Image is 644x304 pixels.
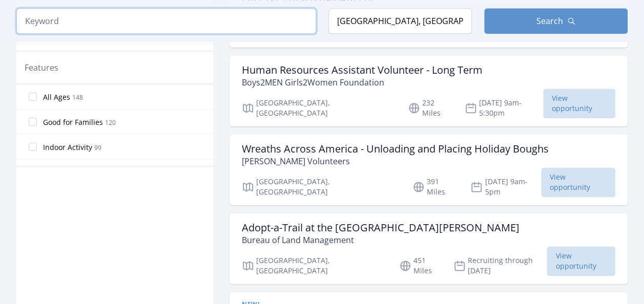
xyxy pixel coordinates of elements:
span: 120 [105,118,116,127]
legend: Features [25,61,58,74]
p: [GEOGRAPHIC_DATA], [GEOGRAPHIC_DATA] [242,98,396,118]
span: 148 [72,93,83,102]
input: Indoor Activity 99 [29,143,37,151]
input: Location [328,8,472,34]
span: Search [536,15,563,27]
p: 232 Miles [408,98,452,118]
a: Human Resources Assistant Volunteer - Long Term Boys2MEN Girls2Women Foundation [GEOGRAPHIC_DATA]... [230,56,628,126]
button: Search [484,8,628,34]
span: View opportunity [547,246,615,276]
h3: Wreaths Across America - Unloading and Placing Holiday Boughs [242,143,549,155]
p: [PERSON_NAME] Volunteers [242,155,549,167]
h3: Human Resources Assistant Volunteer - Long Term [242,64,483,76]
span: Good for Families [43,117,103,127]
span: 99 [94,143,101,152]
p: 451 Miles [399,255,441,276]
p: [DATE] 9am-5:30pm [465,98,543,118]
input: Good for Families 120 [29,118,37,126]
span: All Ages [43,92,70,102]
p: [DATE] 9am-5pm [470,177,541,197]
p: Bureau of Land Management [242,234,520,246]
p: [GEOGRAPHIC_DATA], [GEOGRAPHIC_DATA] [242,255,387,276]
p: Recruiting through [DATE] [453,255,547,276]
p: Boys2MEN Girls2Women Foundation [242,76,483,89]
input: All Ages 148 [29,93,37,101]
span: View opportunity [543,89,615,118]
span: View opportunity [541,167,615,197]
p: 391 Miles [412,177,459,197]
p: [GEOGRAPHIC_DATA], [GEOGRAPHIC_DATA] [242,177,400,197]
a: Adopt-a-Trail at the [GEOGRAPHIC_DATA][PERSON_NAME] Bureau of Land Management [GEOGRAPHIC_DATA], ... [230,213,628,284]
span: Indoor Activity [43,142,92,153]
a: Wreaths Across America - Unloading and Placing Holiday Boughs [PERSON_NAME] Volunteers [GEOGRAPHI... [230,135,628,205]
input: Keyword [16,8,316,34]
h3: Adopt-a-Trail at the [GEOGRAPHIC_DATA][PERSON_NAME] [242,222,520,234]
